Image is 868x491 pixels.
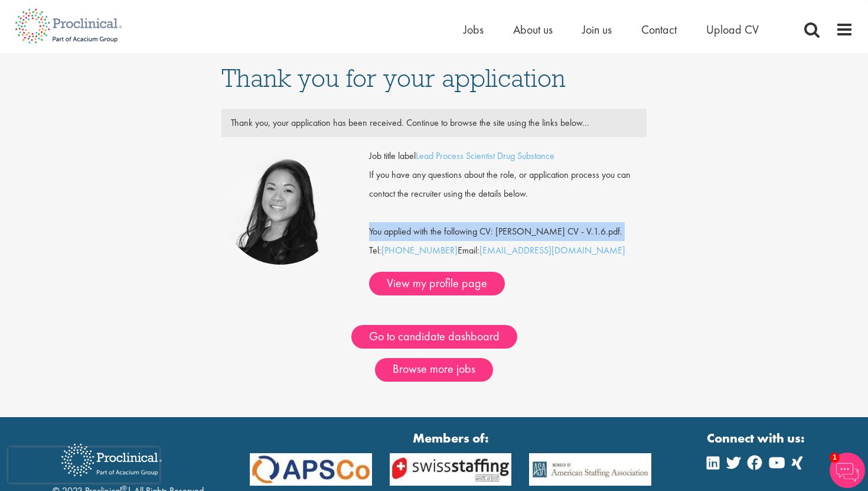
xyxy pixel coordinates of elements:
a: Jobs [464,22,484,37]
img: Numhom Sudsok [221,147,340,265]
img: APSCo [381,453,521,486]
iframe: reCAPTCHA [8,447,159,483]
div: You applied with the following CV: [PERSON_NAME] CV - V.1.6.pdf. [360,203,655,241]
a: [EMAIL_ADDRESS][DOMAIN_NAME] [479,244,625,256]
a: Browse more jobs [375,358,493,382]
a: Join us [582,22,612,37]
a: [PHONE_NUMBER] [381,244,458,256]
div: Thank you, your application has been received. Continue to browse the site using the links below... [222,113,646,132]
a: Contact [641,22,677,37]
span: 1 [830,453,840,463]
div: If you have any questions about the role, or application process you can contact the recruiter us... [360,165,655,203]
div: Job title label [360,147,655,165]
a: View my profile page [369,272,505,295]
img: APSCo [520,453,660,486]
div: Tel: Email: [369,147,647,295]
a: Upload CV [706,22,759,37]
span: Thank you for your application [221,62,566,94]
strong: Members of: [250,429,651,447]
a: Go to candidate dashboard [351,325,517,349]
img: Proclinical Recruitment [53,435,171,485]
a: Lead Process Scientist Drug Substance [416,149,554,162]
strong: Connect with us: [707,429,807,447]
img: APSCo [241,453,381,486]
a: About us [513,22,553,37]
img: Chatbot [830,453,865,488]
